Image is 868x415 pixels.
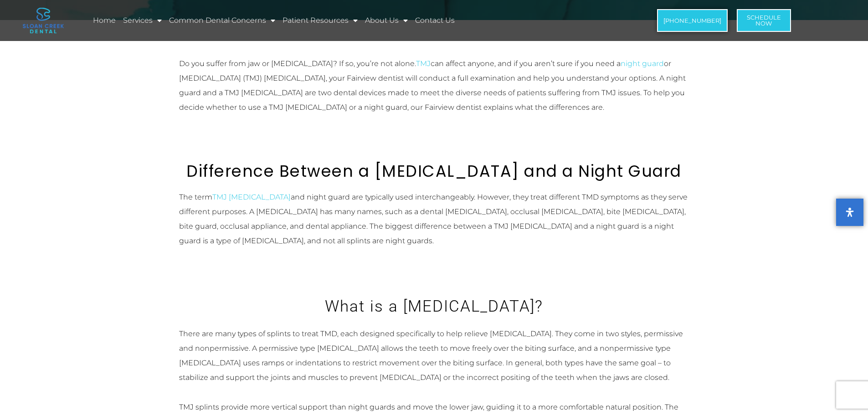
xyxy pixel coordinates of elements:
span: can affect anyone, and if you aren’t sure if you need a [431,59,621,68]
a: TMJ [416,59,431,68]
h2: Difference Between a [MEDICAL_DATA] and a Night Guard [179,162,689,181]
span: and night guard are typically used interchangeably. However, they treat different TMD symptoms as... [179,193,688,245]
span: Schedule Now [747,15,781,26]
nav: Menu [92,10,597,31]
a: About Us [364,10,409,31]
h3: What is a [MEDICAL_DATA]? [179,295,689,318]
span: [PHONE_NUMBER] [663,18,721,24]
a: Contact Us [414,10,456,31]
a: night guard [621,59,664,68]
a: TMJ [MEDICAL_DATA] [212,193,291,201]
a: Patient Resources [281,10,359,31]
a: Common Dental Concerns [168,10,277,31]
button: Open Accessibility Panel [836,199,863,226]
p: There are many types of splints to treat TMD, each designed specifically to help relieve [MEDICAL... [179,327,689,385]
img: logo [23,8,64,33]
a: ScheduleNow [737,9,791,32]
span: Do you suffer from jaw or [MEDICAL_DATA]? If so, you’re not alone. [179,59,416,68]
a: Home [92,10,117,31]
a: Services [122,10,163,31]
a: [PHONE_NUMBER] [657,9,728,32]
span: The term [179,193,212,201]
